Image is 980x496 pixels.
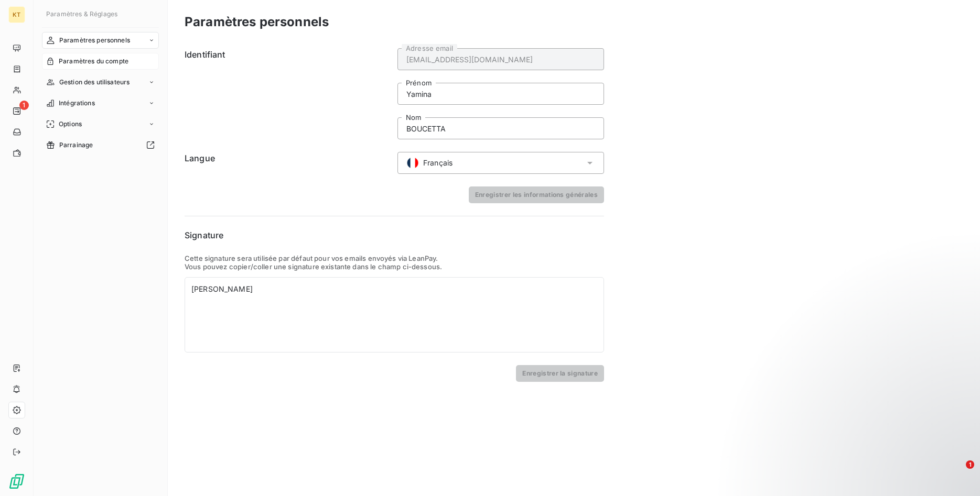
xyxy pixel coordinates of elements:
[469,186,604,203] button: Enregistrer les informations générales
[59,78,130,87] span: Gestion des utilisateurs
[59,98,95,108] span: Intégrations
[59,36,130,45] span: Paramètres personnels
[59,140,93,150] span: Parrainage
[397,117,604,139] input: placeholder
[8,473,25,490] img: Logo LeanPay
[8,6,25,23] div: KT
[185,262,604,271] p: Vous pouvez copier/coller une signature existante dans le champ ci-dessous.
[770,394,980,468] iframe: Intercom notifications message
[185,254,604,262] p: Cette signature sera utilisée par défaut pour vos emails envoyés via LeanPay.
[59,57,128,66] span: Paramètres du compte
[42,137,159,153] a: Parrainage
[423,158,453,168] span: Français
[185,13,329,31] h3: Paramètres personnels
[59,119,82,129] span: Options
[185,152,391,174] h6: Langue
[944,460,970,486] iframe: Intercom live chat
[397,48,604,70] input: placeholder
[19,101,29,110] span: 1
[42,53,159,70] a: Paramètres du compte
[397,83,604,105] input: placeholder
[516,365,604,382] button: Enregistrer la signature
[191,284,597,294] div: [PERSON_NAME]
[966,460,974,469] span: 1
[185,229,604,241] h6: Signature
[46,10,117,18] span: Paramètres & Réglages
[185,48,391,139] h6: Identifiant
